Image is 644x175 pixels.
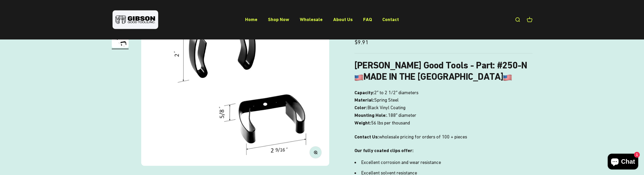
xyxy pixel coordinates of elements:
[354,97,374,103] b: Material:
[245,17,257,22] a: Home
[354,71,512,82] b: MADE IN THE [GEOGRAPHIC_DATA]
[606,154,640,171] inbox-online-store-chat: Shopify online store chat
[354,134,379,139] strong: Contact Us:
[112,32,129,48] img: close up of a spring steel gripper clip, tool clip, durable, secure holding, Excellent corrosion ...
[361,159,441,165] span: Excellent corrosion and wear resistance
[367,104,405,112] span: Black Vinyl Coating
[371,119,410,127] span: 56 lbs per thousand
[333,17,353,22] a: About Us
[354,133,533,141] p: wholesale pricing for orders of 100 + pieces
[112,32,129,49] button: Go to item 3
[354,120,371,126] b: Weight:
[354,148,414,153] strong: Our fully coated clips offer:
[382,17,399,22] a: Contact
[374,96,399,104] span: Spring Steel
[363,17,372,22] a: FAQ
[354,38,368,47] sale-price: $9.91
[300,17,323,22] a: Wholesale
[374,89,419,97] span: 2″ to 2 1/2″ diameters
[354,105,367,110] b: Color:
[387,112,416,119] span: .188″ diameter
[354,90,374,95] b: Capacity:
[354,112,387,118] b: Mounting Hole:
[268,17,289,22] a: Shop Now
[354,60,527,71] b: [PERSON_NAME] Good Tools - Part: #250-N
